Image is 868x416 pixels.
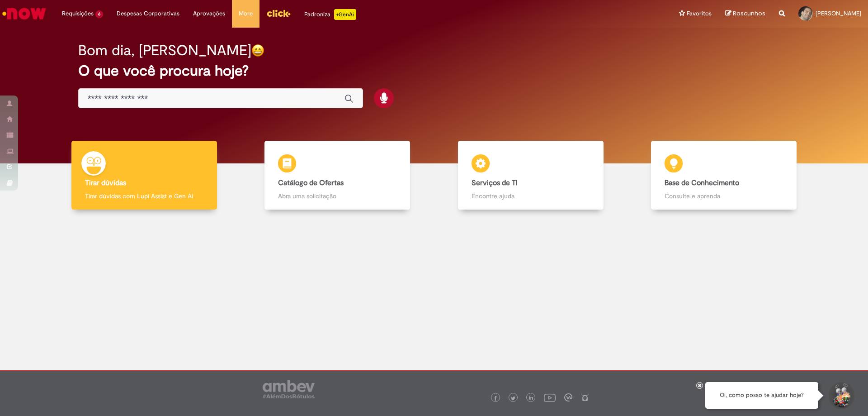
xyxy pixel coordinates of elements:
img: logo_footer_ambev_rotulo_gray.png [263,380,315,398]
img: logo_footer_twitter.png [511,396,515,401]
span: Aprovações [193,9,225,18]
span: 6 [95,10,103,18]
img: logo_footer_youtube.png [544,392,556,403]
b: Tirar dúvidas [85,178,126,187]
a: Catálogo de Ofertas Abra uma solicitação [241,141,434,210]
img: logo_footer_naosei.png [581,393,589,402]
img: click_logo_yellow_360x200.png [266,6,291,20]
img: logo_footer_facebook.png [493,396,498,401]
span: Requisições [62,9,94,18]
p: Tirar dúvidas com Lupi Assist e Gen Ai [85,191,203,201]
b: Serviços de TI [472,178,518,187]
span: Despesas Corporativas [117,9,179,18]
span: [PERSON_NAME] [816,10,861,17]
span: Favoritos [687,9,712,18]
a: Serviços de TI Encontre ajuda [434,141,627,210]
div: Padroniza [304,9,356,20]
h2: O que você procura hoje? [78,63,790,79]
button: Iniciar Conversa de Suporte [827,382,854,409]
p: Consulte e aprenda [665,191,783,201]
div: Oi, como posso te ajudar hoje? [705,382,818,409]
b: Base de Conhecimento [665,178,739,187]
h2: Bom dia, [PERSON_NAME] [78,43,251,58]
img: logo_footer_linkedin.png [529,396,533,401]
b: Catálogo de Ofertas [278,178,344,187]
span: More [239,9,253,18]
img: ServiceNow [1,5,47,23]
p: Abra uma solicitação [278,191,396,201]
p: +GenAi [334,9,356,20]
a: Base de Conhecimento Consulte e aprenda [627,141,821,210]
img: happy-face.png [251,44,264,57]
span: Rascunhos [733,9,765,18]
a: Tirar dúvidas Tirar dúvidas com Lupi Assist e Gen Ai [47,141,241,210]
p: Encontre ajuda [472,191,590,201]
img: logo_footer_workplace.png [564,393,572,402]
a: Rascunhos [725,10,765,18]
